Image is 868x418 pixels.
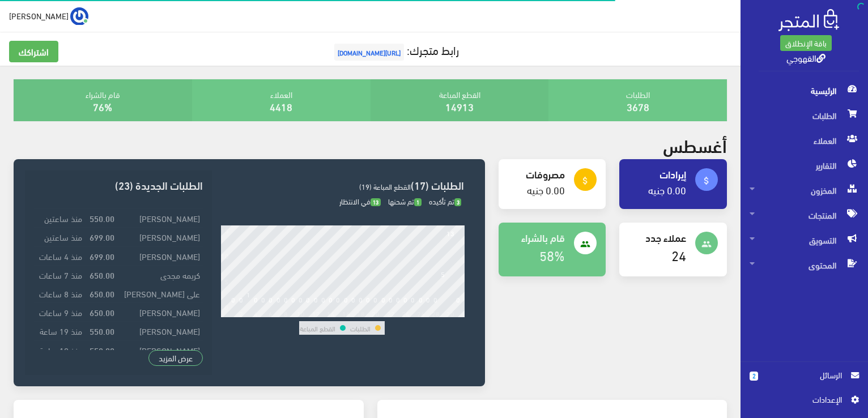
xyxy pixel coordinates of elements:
[90,250,114,262] strong: 699.00
[239,309,243,317] div: 2
[117,303,203,322] td: [PERSON_NAME]
[297,309,305,317] div: 10
[454,198,462,207] span: 3
[117,209,203,228] td: [PERSON_NAME]
[34,340,85,359] td: منذ 19 ساعة
[9,7,88,25] a: ... [PERSON_NAME]
[34,228,85,246] td: منذ ساعتين
[90,231,114,243] strong: 699.00
[750,78,859,103] span: الرئيسية
[759,393,841,406] span: اﻹعدادات
[90,306,114,318] strong: 650.00
[786,49,826,66] a: القهوجي
[269,309,273,317] div: 6
[780,35,832,51] a: باقة الإنطلاق
[90,287,114,300] strong: 650.00
[371,79,549,121] div: القطع المباعة
[299,321,336,335] td: القطع المباعة
[767,369,842,381] span: الرسائل
[117,322,203,340] td: [PERSON_NAME]
[508,168,565,180] h4: مصروفات
[508,232,565,243] h4: قام بالشراء
[387,309,395,317] div: 22
[34,246,85,265] td: منذ 4 ساعات
[671,242,686,267] a: 24
[527,180,565,199] a: 0.00 جنيه
[331,39,459,60] a: رابط متجرك:[URL][DOMAIN_NAME]
[701,176,712,186] i: attach_money
[741,253,868,278] a: المحتوى
[628,168,686,180] h4: إيرادات
[148,350,203,366] a: عرض المزيد
[312,309,320,317] div: 12
[741,153,868,178] a: التقارير
[93,97,112,116] a: 76%
[750,178,859,203] span: المخزون
[350,321,371,335] td: الطلبات
[14,79,192,121] div: قام بالشراء
[750,253,859,278] span: المحتوى
[628,232,686,243] h4: عملاء جدد
[70,7,88,25] img: ...
[414,198,422,207] span: 1
[417,309,425,317] div: 26
[371,198,381,207] span: 13
[741,128,868,153] a: العملاء
[90,344,114,356] strong: 550.00
[548,79,727,121] div: الطلبات
[34,303,85,322] td: منذ 9 ساعات
[34,284,85,303] td: منذ 8 ساعات
[117,228,203,246] td: [PERSON_NAME]
[339,194,381,208] span: في الانتظار
[580,239,590,249] i: people
[750,153,859,178] span: التقارير
[402,309,410,317] div: 24
[778,9,839,31] img: .
[539,242,565,267] a: 58%
[117,246,203,265] td: [PERSON_NAME]
[741,78,868,103] a: الرئيسية
[117,340,203,359] td: [PERSON_NAME]
[432,309,440,317] div: 28
[357,309,365,317] div: 18
[90,268,114,281] strong: 650.00
[254,309,258,317] div: 4
[388,194,422,208] span: تم شحنها
[359,180,411,193] span: القطع المباعة (19)
[741,203,868,228] a: المنتجات
[284,309,288,317] div: 8
[90,325,114,337] strong: 550.00
[750,203,859,228] span: المنتجات
[750,393,859,411] a: اﻹعدادات
[701,239,712,249] i: people
[750,369,859,393] a: 2 الرسائل
[627,97,649,116] a: 3678
[9,8,69,23] span: [PERSON_NAME]
[741,103,868,128] a: الطلبات
[663,135,727,155] h2: أغسطس
[750,228,859,253] span: التسويق
[429,194,462,208] span: تم تأكيده
[580,176,590,186] i: attach_money
[334,44,404,61] span: [URL][DOMAIN_NAME]
[741,178,868,203] a: المخزون
[372,309,380,317] div: 20
[648,180,686,199] a: 0.00 جنيه
[270,97,292,116] a: 4418
[90,212,114,224] strong: 550.00
[34,265,85,284] td: منذ 7 ساعات
[445,97,474,116] a: 14913
[446,309,454,317] div: 30
[34,180,203,190] h3: الطلبات الجديدة (23)
[34,322,85,340] td: منذ 19 ساعة
[342,309,350,317] div: 16
[34,209,85,228] td: منذ ساعتين
[750,103,859,128] span: الطلبات
[750,372,758,381] span: 2
[9,41,58,62] a: اشتراكك
[117,265,203,284] td: كريمه مجدى
[221,180,465,190] h3: الطلبات (17)
[192,79,371,121] div: العملاء
[117,284,203,303] td: على [PERSON_NAME]
[750,128,859,153] span: العملاء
